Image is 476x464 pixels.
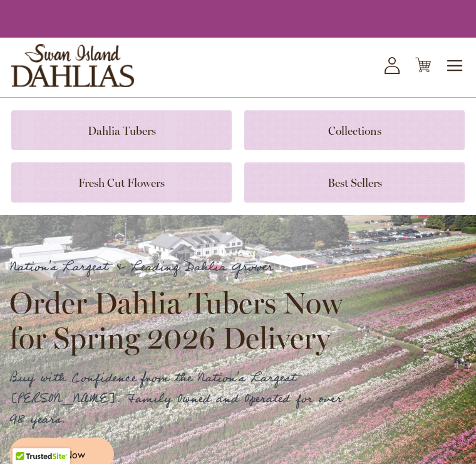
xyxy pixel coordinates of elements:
p: Buy with Confidence from the Nation's Largest [PERSON_NAME]. Family Owned and Operated for over 9... [9,368,354,430]
p: Nation's Largest & Leading Dahlia Grower [9,257,354,278]
h2: Order Dahlia Tubers Now for Spring 2026 Delivery [9,285,354,356]
a: store logo [11,44,134,87]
